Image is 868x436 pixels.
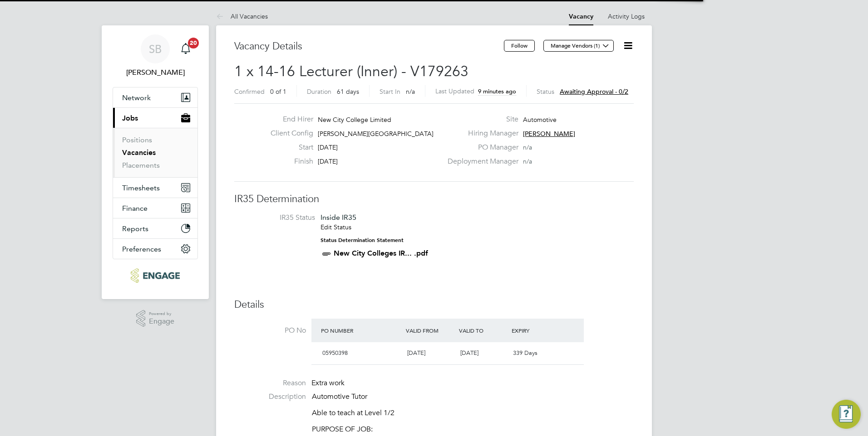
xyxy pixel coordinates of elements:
[122,148,156,157] a: Vacancies
[312,392,634,402] p: Automotive Tutor
[122,184,160,192] span: Timesheets
[122,136,152,144] a: Positions
[131,268,179,283] img: ncclondon-logo-retina.png
[234,87,265,96] label: Confirmed
[216,12,268,20] a: All Vacancies
[149,318,174,325] span: Engage
[122,245,161,253] span: Preferences
[380,87,400,96] label: Start In
[337,87,359,96] span: 61 days
[113,67,198,78] span: Stephen Brayshaw
[435,87,474,95] label: Last Updated
[113,268,198,283] a: Go to home page
[113,128,197,177] div: Jobs
[318,157,338,165] span: [DATE]
[442,129,518,138] label: Hiring Manager
[407,349,425,357] span: [DATE]
[188,38,199,48] span: 20
[113,34,198,78] a: SB[PERSON_NAME]
[263,115,313,124] label: End Hirer
[263,157,313,166] label: Finish
[321,237,404,243] strong: Status Determination Statement
[122,93,151,102] span: Network
[113,108,197,128] button: Jobs
[457,322,510,339] div: Valid To
[234,378,306,388] label: Reason
[319,322,404,339] div: PO Number
[318,116,391,124] span: New City College Limited
[243,213,315,223] label: IR35 Status
[442,143,518,152] label: PO Manager
[608,12,645,20] a: Activity Logs
[832,400,861,429] button: Engage Resource Center
[537,87,554,96] label: Status
[311,378,345,388] span: Extra work
[322,349,348,357] span: 05950398
[102,25,209,299] nav: Main navigation
[263,129,313,138] label: Client Config
[149,310,174,318] span: Powered by
[460,349,478,357] span: [DATE]
[523,116,557,124] span: Automotive
[234,392,306,402] label: Description
[478,87,516,95] span: 9 minutes ago
[122,204,148,213] span: Finance
[234,63,469,80] span: 1 x 14-16 Lecturer (Inner) - V179263
[504,40,535,52] button: Follow
[523,157,532,165] span: n/a
[177,34,195,63] a: 20
[122,161,160,170] a: Placements
[513,349,538,357] span: 339 Days
[321,213,356,222] span: Inside IR35
[404,322,457,339] div: Valid From
[234,326,306,335] label: PO No
[509,322,562,339] div: Expiry
[406,87,415,96] span: n/a
[442,157,518,166] label: Deployment Manager
[543,40,614,52] button: Manage Vendors (1)
[136,310,175,327] a: Powered byEngage
[318,130,434,138] span: [PERSON_NAME][GEOGRAPHIC_DATA]
[234,40,504,53] h3: Vacancy Details
[234,298,634,311] h3: Details
[312,408,634,418] p: Able to teach at Level 1/2
[523,143,532,151] span: n/a
[122,224,148,233] span: Reports
[234,193,634,206] h3: IR35 Determination
[270,87,286,96] span: 0 of 1
[149,43,162,55] span: SB
[318,143,338,151] span: [DATE]
[334,249,428,257] a: New City Colleges IR... .pdf
[560,87,628,96] span: Awaiting approval - 0/2
[321,223,351,231] a: Edit Status
[113,178,197,198] button: Timesheets
[442,115,518,124] label: Site
[312,425,634,434] p: PURPOSE OF JOB:
[569,13,593,20] a: Vacancy
[113,87,197,107] button: Network
[122,114,138,122] span: Jobs
[113,218,197,238] button: Reports
[113,198,197,218] button: Finance
[113,239,197,259] button: Preferences
[307,87,331,96] label: Duration
[523,130,575,138] span: [PERSON_NAME]
[263,143,313,152] label: Start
